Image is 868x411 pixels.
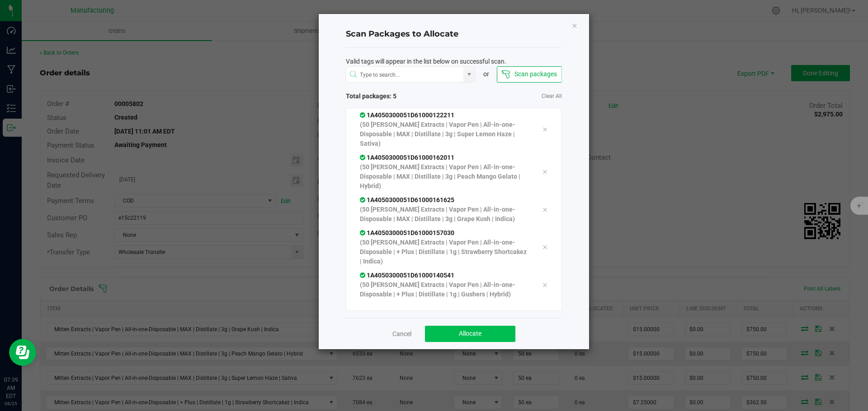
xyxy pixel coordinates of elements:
h4: Scan Packages to Allocate [346,28,562,40]
a: Cancel [392,329,411,338]
span: 1A4050300051D61000161625 [360,196,454,203]
input: NO DATA FOUND [346,67,464,83]
span: 1A4050300051D61000122211 [360,111,454,119]
button: Allocate [425,326,515,342]
button: Close [571,20,578,31]
div: Remove tag [535,279,554,290]
div: or [475,69,497,79]
p: (50 [PERSON_NAME] Extracts | Vapor Pen | All-in-one-Disposable | + Plus | Distillate | 1g | Straw... [360,238,529,266]
span: 1A4050300051D61000157030 [360,229,454,236]
span: In Sync [360,111,367,119]
span: Total packages: 5 [346,92,454,101]
p: (50 [PERSON_NAME] Extracts | Vapor Pen | All-in-one-Disposable | MAX | Distillate | 3g | Grape Ku... [360,205,529,224]
span: In Sync [360,229,367,236]
span: In Sync [360,154,367,161]
p: (50 [PERSON_NAME] Extracts | Vapor Pen | All-in-one-Disposable | MAX | Distillate | 3g | Peach Ma... [360,162,529,191]
div: Remove tag [535,242,554,253]
button: Scan packages [497,66,561,83]
iframe: Resource center [9,339,36,366]
div: Remove tag [535,166,554,177]
p: (50 [PERSON_NAME] Extracts | Vapor Pen | All-in-one-Disposable | MAX | Distillate | 3g | Super Le... [360,120,529,148]
span: 1A4050300051D61000140541 [360,272,454,279]
span: In Sync [360,272,367,279]
span: Valid tags will appear in the list below on successful scan. [346,57,506,66]
span: Allocate [459,330,481,337]
p: (50 [PERSON_NAME] Extracts | Vapor Pen | All-in-one-Disposable | + Plus | Distillate | 1g | Gushe... [360,280,529,299]
span: In Sync [360,196,367,203]
div: Remove tag [535,204,554,215]
div: Remove tag [535,124,554,135]
span: 1A4050300051D61000162011 [360,154,454,161]
a: Clear All [542,92,562,100]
